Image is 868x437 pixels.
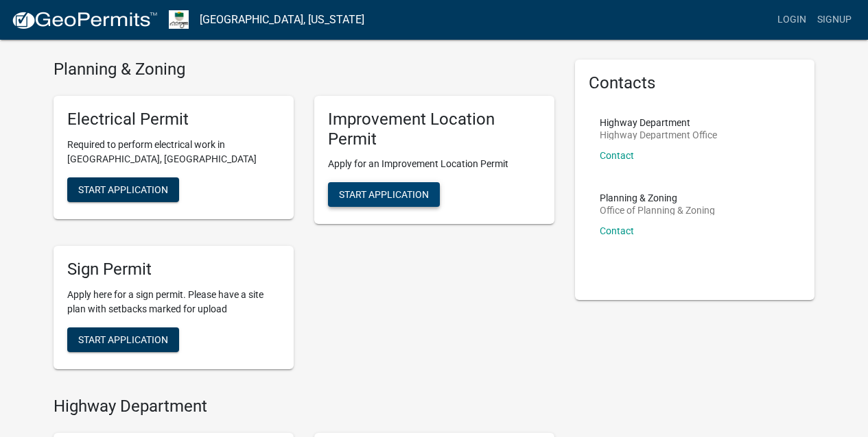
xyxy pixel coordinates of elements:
h4: Highway Department [54,397,554,416]
span: Start Application [339,189,429,200]
h4: Planning & Zoning [54,60,554,79]
p: Planning & Zoning [600,193,715,203]
p: Office of Planning & Zoning [600,205,715,215]
a: Signup [812,7,857,33]
p: Apply for an Improvement Location Permit [328,157,541,171]
span: Start Application [78,184,168,195]
h5: Sign Permit [67,260,280,279]
p: Apply here for a sign permit. Please have a site plan with setbacks marked for upload [67,288,280,316]
button: Start Application [67,177,179,202]
p: Required to perform electrical work in [GEOGRAPHIC_DATA], [GEOGRAPHIC_DATA] [67,138,280,166]
p: Highway Department [600,118,717,127]
h5: Improvement Location Permit [328,110,541,149]
button: Start Application [67,327,179,352]
a: Contact [600,225,634,236]
h5: Contacts [589,73,801,93]
button: Start Application [328,182,440,207]
a: Login [772,7,812,33]
a: [GEOGRAPHIC_DATA], [US_STATE] [200,8,364,32]
img: Morgan County, Indiana [169,10,189,29]
a: Contact [600,150,634,161]
p: Highway Department Office [600,130,717,140]
h5: Electrical Permit [67,110,280,129]
span: Start Application [78,334,168,345]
